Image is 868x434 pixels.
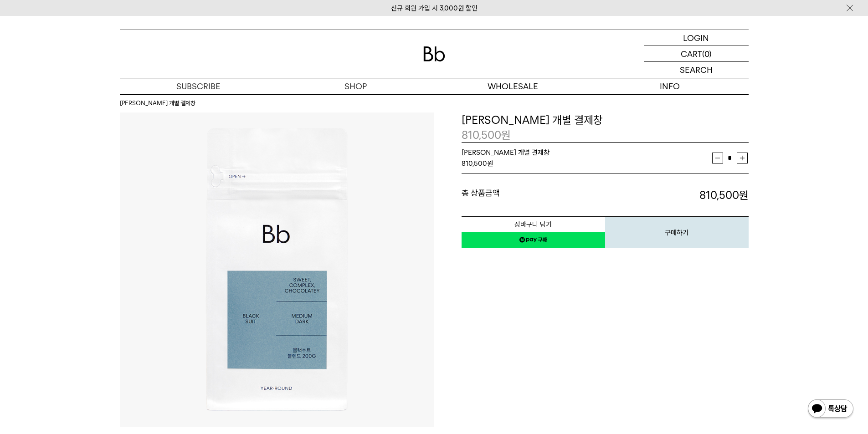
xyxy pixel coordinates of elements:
h3: [PERSON_NAME] 개별 결제창 [462,112,749,128]
img: 이정근님 개별 결제창 [120,112,434,427]
p: CART [681,46,702,61]
img: 로고 [423,46,445,61]
a: SUBSCRIBE [120,78,277,94]
a: CART (0) [644,46,749,62]
button: 장바구니 담기 [462,216,605,232]
img: 카카오톡 채널 1:1 채팅 버튼 [807,398,854,420]
p: LOGIN [683,30,709,46]
strong: 810,500 [699,189,749,202]
a: 새창 [462,232,605,248]
b: 원 [739,189,749,202]
button: 증가 [737,153,748,163]
p: SEARCH [680,62,713,78]
a: 신규 회원 가입 시 3,000원 할인 [391,4,478,12]
li: [PERSON_NAME] 개별 결제창 [120,99,195,108]
span: [PERSON_NAME] 개별 결제창 [462,148,550,157]
p: (0) [702,46,712,61]
button: 구매하기 [605,216,749,248]
p: 810,500 [462,128,511,143]
div: 원 [462,158,712,169]
strong: 810,500 [462,159,487,168]
span: 원 [501,128,511,142]
a: SHOP [277,78,434,94]
dt: 총 상품금액 [462,188,605,203]
p: INFO [591,78,749,94]
p: WHOLESALE [434,78,591,94]
a: LOGIN [644,30,749,46]
button: 감소 [712,153,723,163]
